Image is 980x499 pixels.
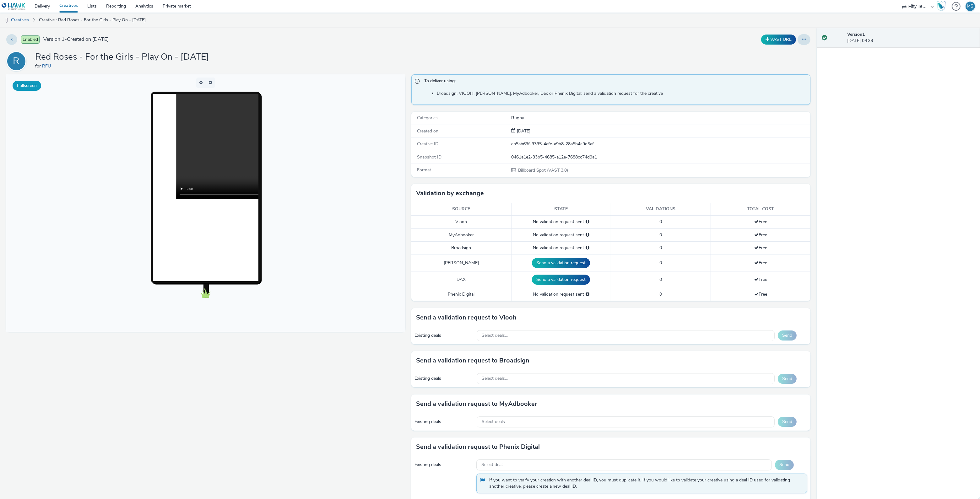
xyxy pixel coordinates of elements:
div: 0461a1e2-33b5-4685-a12e-7688cc74d9a1 [511,154,810,160]
td: Viooh [411,216,511,228]
button: Fullscreen [13,81,41,91]
span: If you want to verify your creation with another deal ID, you must duplicate it. If you would lik... [489,477,801,490]
div: Existing deals [414,462,473,468]
div: MS [967,2,974,11]
img: undefined Logo [2,3,26,10]
span: 0 [659,219,662,225]
div: Duplicate the creative as a VAST URL [760,35,798,45]
span: Billboard Spot (VAST 3.0) [517,167,568,173]
span: Version 1 - Created on [DATE] [43,36,109,43]
td: [PERSON_NAME] [411,255,511,271]
th: Total cost [711,203,810,216]
li: Broadsign, VIOOH, [PERSON_NAME], MyAdbooker, Dax or Phenix Digital: send a validation request for... [437,90,807,97]
a: Creative : Red Roses - For the Girls - Play On - [DATE] [36,13,149,28]
div: No validation request sent [515,291,608,298]
span: Snapshot ID [417,154,441,160]
button: Send [778,330,797,341]
button: VAST URL [761,35,796,45]
div: Please select a deal below and click on Send to send a validation request to MyAdbooker. [586,232,589,238]
span: Free [754,291,767,297]
span: for [35,63,42,69]
span: Select deals... [482,333,508,338]
div: Please select a deal below and click on Send to send a validation request to Broadsign. [586,245,589,251]
h3: Send a validation request to Viooh [416,313,517,322]
span: Format [417,167,431,173]
div: Rugby [511,115,810,121]
span: Select deals... [481,462,507,468]
span: Select deals... [482,376,508,381]
div: No validation request sent [515,232,608,238]
button: Send a validation request [532,258,590,268]
h3: Validation by exchange [416,189,484,198]
div: [DATE] 09:38 [847,31,975,44]
span: Free [754,232,767,238]
button: Send [778,374,797,384]
img: Hawk Academy [937,1,946,11]
span: Free [754,276,767,282]
div: No validation request sent [515,219,608,225]
a: Hawk Academy [937,1,949,11]
div: Please select a deal below and click on Send to send a validation request to Viooh. [586,219,589,225]
td: Broadsign [411,242,511,255]
td: Phenix Digital [411,288,511,301]
button: Send [775,460,794,470]
span: Creative ID [417,141,438,147]
td: DAX [411,271,511,288]
th: Validations [611,203,711,216]
span: 0 [659,291,662,297]
span: Free [754,219,767,225]
th: State [511,203,611,216]
div: Existing deals [414,332,474,339]
span: [DATE] [516,128,530,134]
span: 0 [659,232,662,238]
div: Please select a deal below and click on Send to send a validation request to Phenix Digital. [586,291,589,298]
span: Enabled [21,35,40,44]
span: Select deals... [482,419,508,425]
span: Free [754,260,767,266]
span: 0 [659,260,662,266]
span: To deliver using: [424,78,804,86]
a: RFU [42,63,53,69]
span: Created on [417,128,438,134]
th: Source [411,203,511,216]
h3: Send a validation request to Broadsign [416,356,529,365]
div: Existing deals [414,419,474,425]
h3: Send a validation request to Phenix Digital [416,442,540,452]
button: Send [778,417,797,427]
h1: Red Roses - For the Girls - Play On - [DATE] [35,51,209,63]
div: cb5ab63f-9395-4afe-a9b8-28a5b4e9d5af [511,141,810,147]
span: 0 [659,245,662,251]
div: Existing deals [414,375,474,382]
td: MyAdbooker [411,228,511,241]
div: R [13,52,20,70]
span: 0 [659,276,662,282]
img: dooh [3,17,9,24]
a: R [6,58,29,64]
button: Send a validation request [532,275,590,285]
h3: Send a validation request to MyAdbooker [416,399,537,409]
div: No validation request sent [515,245,608,251]
strong: Version 1 [847,31,865,37]
span: Categories [417,115,438,121]
span: Free [754,245,767,251]
div: Creation 18 August 2025, 09:38 [516,128,530,134]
